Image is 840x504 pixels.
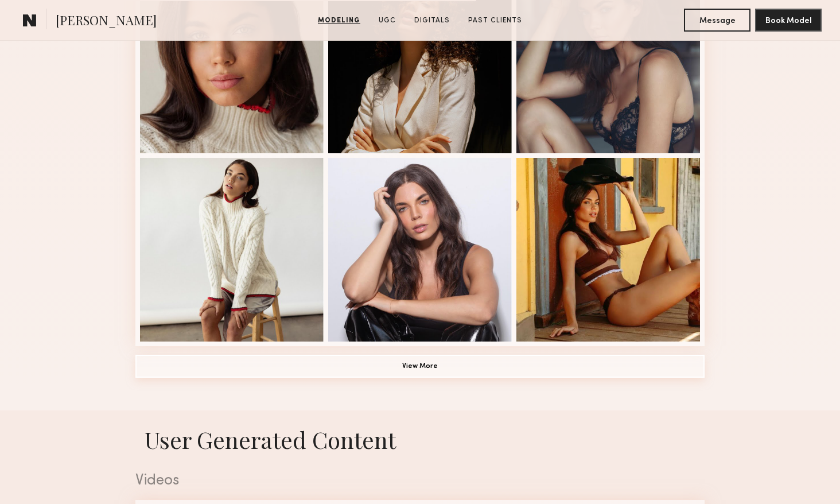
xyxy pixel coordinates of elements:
[126,424,714,455] h1: User Generated Content
[755,15,822,25] a: Book Model
[464,15,527,26] a: Past Clients
[755,9,822,32] button: Book Model
[684,9,750,32] button: Message
[135,355,705,378] button: View More
[56,11,157,32] span: [PERSON_NAME]
[313,15,365,26] a: Modeling
[374,15,400,26] a: UGC
[410,15,454,26] a: Digitals
[135,474,705,489] div: Videos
